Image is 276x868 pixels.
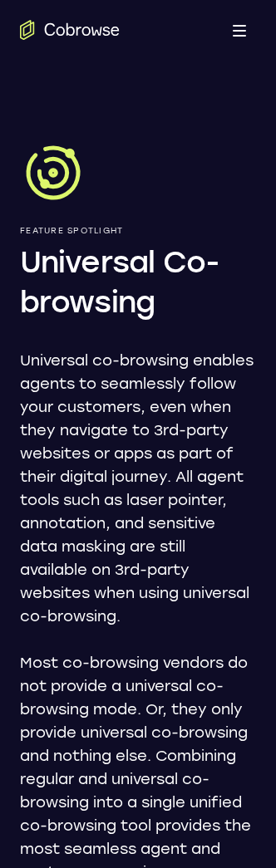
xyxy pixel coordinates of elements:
[20,140,86,206] img: Universal Co-browsing
[20,226,256,236] p: Feature Spotlight
[20,243,256,322] h1: Universal Co-browsing
[20,349,256,628] p: Universal co-browsing enables agents to seamlessly follow your customers, even when they navigate...
[20,20,120,40] a: Go to the home page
